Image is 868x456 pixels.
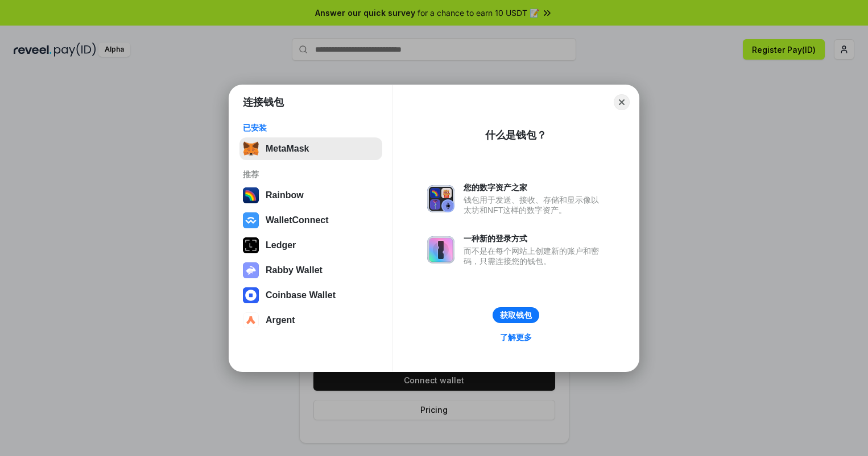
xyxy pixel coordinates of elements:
img: svg+xml,%3Csvg%20xmlns%3D%22http%3A%2F%2Fwww.w3.org%2F2000%2Fsvg%22%20fill%3D%22none%22%20viewBox... [427,236,454,263]
img: svg+xml,%3Csvg%20width%3D%2228%22%20height%3D%2228%22%20viewBox%3D%220%200%2028%2028%22%20fill%3D... [243,212,259,228]
div: Rabby Wallet [266,265,323,275]
button: Argent [239,309,382,332]
div: 一种新的登录方式 [464,233,605,244]
img: svg+xml,%3Csvg%20xmlns%3D%22http%3A%2F%2Fwww.w3.org%2F2000%2Fsvg%22%20fill%3D%22none%22%20viewBox... [427,185,454,212]
div: 钱包用于发送、接收、存储和显示像以太坊和NFT这样的数字资产。 [464,195,605,215]
img: svg+xml,%3Csvg%20xmlns%3D%22http%3A%2F%2Fwww.w3.org%2F2000%2Fsvg%22%20width%3D%2228%22%20height%3... [243,237,259,253]
div: Coinbase Wallet [266,290,336,300]
button: Rabby Wallet [239,259,382,282]
img: svg+xml,%3Csvg%20width%3D%2228%22%20height%3D%2228%22%20viewBox%3D%220%200%2028%2028%22%20fill%3D... [243,312,259,328]
img: svg+xml,%3Csvg%20fill%3D%22none%22%20height%3D%2233%22%20viewBox%3D%220%200%2035%2033%22%20width%... [243,141,259,157]
div: 而不是在每个网站上创建新的账户和密码，只需连接您的钱包。 [464,246,605,266]
button: Ledger [239,234,382,257]
div: MetaMask [266,144,309,154]
button: Rainbow [239,184,382,207]
div: 推荐 [243,169,379,179]
div: 您的数字资产之家 [464,182,605,193]
img: svg+xml,%3Csvg%20xmlns%3D%22http%3A%2F%2Fwww.w3.org%2F2000%2Fsvg%22%20fill%3D%22none%22%20viewBox... [243,262,259,278]
button: 获取钱包 [493,307,539,323]
div: 什么是钱包？ [485,128,547,142]
h1: 连接钱包 [243,95,284,109]
div: 了解更多 [500,332,532,342]
div: Ledger [266,240,296,250]
button: Coinbase Wallet [239,284,382,307]
div: WalletConnect [266,215,329,225]
div: 获取钱包 [500,310,532,320]
button: WalletConnect [239,209,382,232]
div: Rainbow [266,190,304,200]
div: Argent [266,315,295,325]
img: svg+xml,%3Csvg%20width%3D%2228%22%20height%3D%2228%22%20viewBox%3D%220%200%2028%2028%22%20fill%3D... [243,287,259,303]
img: svg+xml,%3Csvg%20width%3D%22120%22%20height%3D%22120%22%20viewBox%3D%220%200%20120%20120%22%20fil... [243,187,259,203]
a: 了解更多 [493,330,539,345]
button: Close [614,94,630,110]
button: MetaMask [239,137,382,160]
div: 已安装 [243,123,379,133]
